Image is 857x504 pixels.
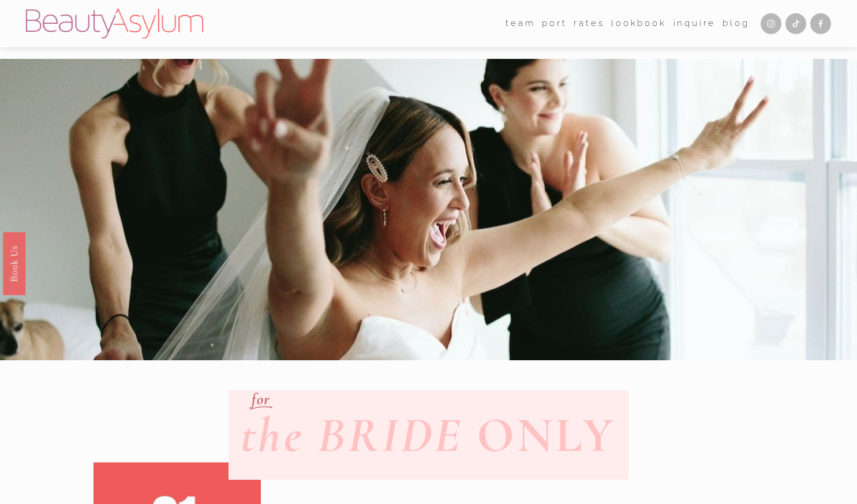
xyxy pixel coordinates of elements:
[241,405,462,465] em: the BRIDE
[252,390,270,409] em: for
[506,16,535,31] span: team
[506,15,535,32] a: folder dropdown
[673,15,716,32] a: Inquire
[611,15,666,32] a: Lookbook
[761,13,781,34] a: Instagram
[785,13,806,34] a: TikTok
[574,15,604,32] a: Rates
[542,15,567,32] a: port
[477,405,616,465] strong: ONLY
[810,13,831,34] a: Facebook
[723,15,749,32] a: Blog
[26,9,203,39] img: Beauty Asylum | Bridal Hair &amp; Makeup Charlotte &amp; Atlanta
[3,232,25,294] a: Book Us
